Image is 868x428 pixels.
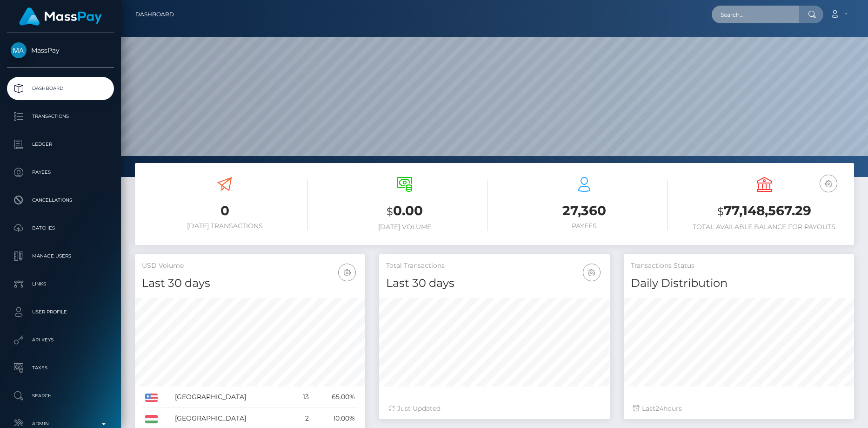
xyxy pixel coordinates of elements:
[7,161,114,184] a: Payees
[142,261,358,271] h5: USD Volume
[655,404,663,413] span: 24
[717,205,724,218] small: $
[7,133,114,156] a: Ledger
[7,189,114,212] a: Cancellations
[11,221,110,235] p: Batches
[11,109,110,123] p: Transactions
[7,272,114,296] a: Links
[142,275,358,292] h4: Last 30 days
[11,193,110,207] p: Cancellations
[11,137,110,151] p: Ledger
[681,223,848,231] h6: Total Available Balance for Payouts
[7,105,114,128] a: Transactions
[631,275,847,292] h4: Daily Distribution
[7,300,114,324] a: User Profile
[681,202,848,221] h3: 77,148,567.29
[7,77,114,100] a: Dashboard
[142,222,308,230] h6: [DATE] Transactions
[11,277,110,291] p: Links
[11,249,110,263] p: Manage Users
[11,389,110,403] p: Search
[11,305,110,319] p: User Profile
[293,387,312,408] td: 13
[388,404,600,414] div: Just Updated
[7,356,114,380] a: Taxes
[7,328,114,352] a: API Keys
[501,202,668,220] h3: 27,360
[312,387,359,408] td: 65.00%
[11,333,110,347] p: API Keys
[145,415,158,423] img: HU.png
[7,46,114,54] span: MassPay
[11,82,110,95] p: Dashboard
[172,387,293,408] td: [GEOGRAPHIC_DATA]
[386,261,602,271] h5: Total Transactions
[11,165,110,179] p: Payees
[7,217,114,240] a: Batches
[501,222,668,230] h6: Payees
[135,5,174,24] a: Dashboard
[7,245,114,268] a: Manage Users
[631,261,847,271] h5: Transactions Status
[142,202,308,220] h3: 0
[322,223,488,231] h6: [DATE] Volume
[11,361,110,375] p: Taxes
[11,42,27,58] img: MassPay
[19,7,102,26] img: MassPay Logo
[387,205,393,218] small: $
[322,202,488,221] h3: 0.00
[633,404,845,414] div: Last hours
[145,394,158,402] img: US.png
[712,6,799,23] input: Search...
[386,275,602,292] h4: Last 30 days
[7,384,114,408] a: Search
